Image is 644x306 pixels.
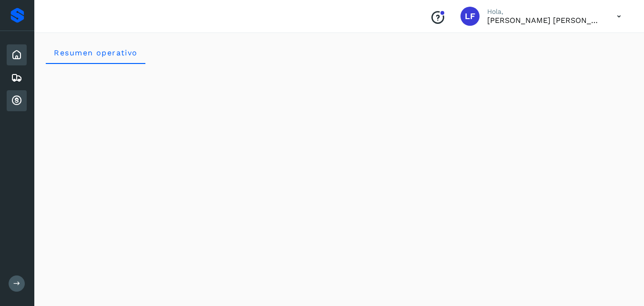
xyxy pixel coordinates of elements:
div: Inicio [7,44,27,65]
div: Cuentas por cobrar [7,90,27,111]
p: Luis Felipe Salamanca Lopez [487,16,602,25]
p: Hola, [487,8,602,16]
div: Embarques [7,67,27,88]
span: Resumen operativo [53,48,138,57]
